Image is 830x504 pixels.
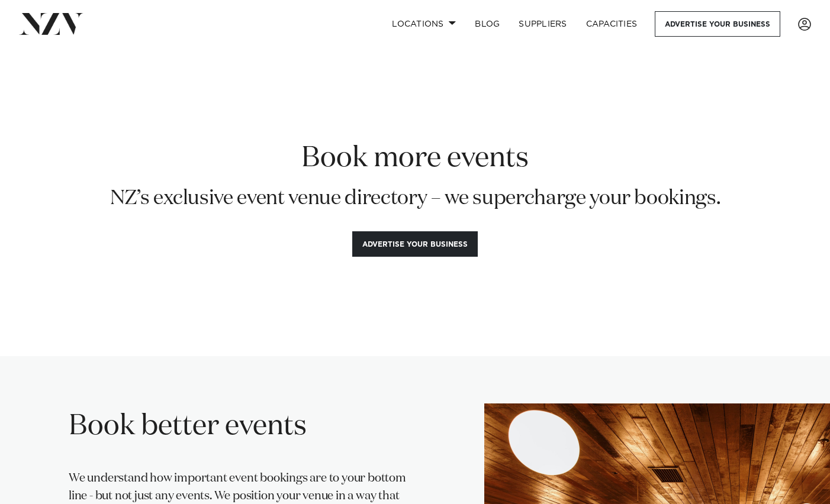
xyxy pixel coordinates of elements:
[69,408,415,445] h2: Book better events
[9,186,821,211] p: NZ’s exclusive event venue directory – we supercharge your bookings.
[655,11,780,37] a: Advertise your business
[352,231,478,257] button: Advertise your business
[382,11,465,37] a: Locations
[577,11,647,37] a: Capacities
[465,11,509,37] a: BLOG
[19,13,83,34] img: nzv-logo.png
[9,140,821,177] h1: Book more events
[509,11,576,37] a: SUPPLIERS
